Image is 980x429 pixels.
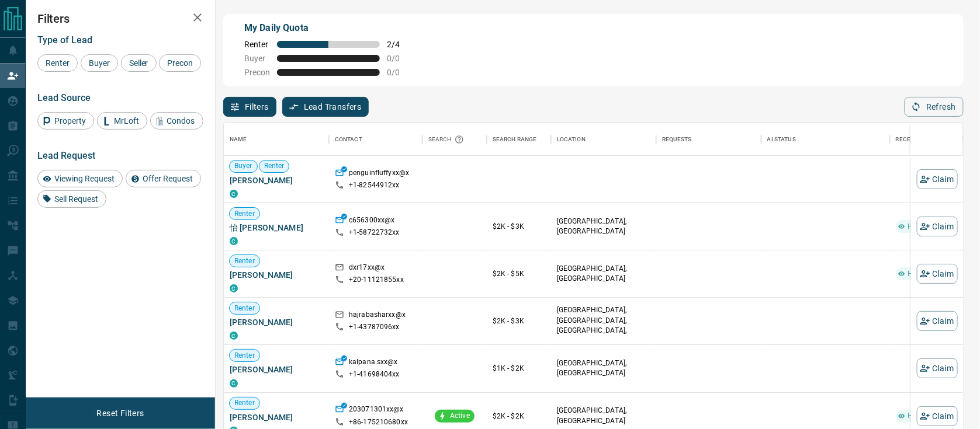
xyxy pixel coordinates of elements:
[37,12,203,26] h2: Filters
[244,40,270,49] span: Renter
[557,264,650,284] p: [GEOGRAPHIC_DATA], [GEOGRAPHIC_DATA]
[230,284,238,292] div: condos.ca
[244,21,413,35] p: My Daily Quota
[230,304,259,313] span: Renter
[917,406,958,426] button: Claim
[282,97,369,117] button: Lead Transfers
[89,403,151,423] button: Reset Filters
[761,123,890,156] div: AI Status
[163,58,197,68] span: Precon
[230,332,238,340] div: condos.ca
[349,417,408,427] p: +86- 175210680xx
[656,123,761,156] div: Requests
[121,54,157,72] div: Seller
[50,174,119,183] span: Viewing Request
[37,170,123,187] div: Viewing Request
[335,123,362,156] div: Contact
[557,406,650,425] p: [GEOGRAPHIC_DATA], [GEOGRAPHIC_DATA]
[37,34,92,46] span: Type of Lead
[138,174,197,183] span: Offer Request
[493,268,545,279] p: $2K - $5K
[917,169,958,189] button: Claim
[557,217,650,236] p: [GEOGRAPHIC_DATA], [GEOGRAPHIC_DATA]
[230,398,259,408] span: Renter
[903,222,954,232] span: High Interest
[387,54,413,63] span: 0 / 0
[487,123,551,156] div: Search Range
[903,411,954,421] span: High Interest
[917,217,958,236] button: Claim
[244,68,270,77] span: Precon
[493,221,545,232] p: $2K - $3K
[349,263,385,275] p: dxr17xx@x
[349,369,400,379] p: +1- 41698404xx
[387,68,413,77] span: 0 / 0
[445,411,475,421] span: Active
[767,123,796,156] div: AI Status
[230,411,323,423] span: [PERSON_NAME]
[349,215,394,228] p: c656300xx@x
[230,222,323,233] span: 怡 [PERSON_NAME]
[110,116,143,125] span: MrLoft
[230,175,323,186] span: [PERSON_NAME]
[230,209,259,219] span: Renter
[37,150,95,161] span: Lead Request
[493,363,545,374] p: $1K - $2K
[662,123,692,156] div: Requests
[917,358,958,378] button: Claim
[329,123,423,156] div: Contact
[557,305,650,355] p: East York
[37,112,94,130] div: Property
[126,170,201,187] div: Offer Request
[230,123,247,156] div: Name
[903,269,954,279] span: High Interest
[230,351,259,361] span: Renter
[557,358,650,378] p: [GEOGRAPHIC_DATA], [GEOGRAPHIC_DATA]
[230,316,323,328] span: [PERSON_NAME]
[349,228,400,238] p: +1- 58722732xx
[349,310,406,322] p: hajrabasharxx@x
[349,404,404,417] p: 203071301xx@x
[349,180,400,190] p: +1- 82544912xx
[230,379,238,388] div: condos.ca
[41,58,74,68] span: Renter
[917,264,958,284] button: Claim
[244,54,270,63] span: Buyer
[551,123,656,156] div: Location
[81,54,118,72] div: Buyer
[493,411,545,421] p: $2K - $2K
[349,168,409,180] p: penguinfluffyxx@x
[917,311,958,331] button: Claim
[349,322,400,332] p: +1- 43787096xx
[230,190,238,198] div: condos.ca
[905,97,964,117] button: Refresh
[50,194,102,204] span: Sell Request
[230,237,238,245] div: condos.ca
[230,256,259,266] span: Renter
[85,58,114,68] span: Buyer
[493,316,545,326] p: $2K - $3K
[259,161,289,171] span: Renter
[37,190,106,208] div: Sell Request
[97,112,147,130] div: MrLoft
[159,54,201,72] div: Precon
[557,123,586,156] div: Location
[224,123,329,156] div: Name
[387,40,413,49] span: 2 / 4
[493,123,537,156] div: Search Range
[50,116,90,125] span: Property
[37,92,91,103] span: Lead Source
[230,161,257,171] span: Buyer
[223,97,276,117] button: Filters
[150,112,203,130] div: Condos
[125,58,153,68] span: Seller
[349,357,398,369] p: kalpana.sxx@x
[349,275,404,285] p: +20- 11121855xx
[37,54,78,72] div: Renter
[428,123,467,156] div: Search
[230,364,323,375] span: [PERSON_NAME]
[230,269,323,281] span: [PERSON_NAME]
[163,116,199,125] span: Condos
